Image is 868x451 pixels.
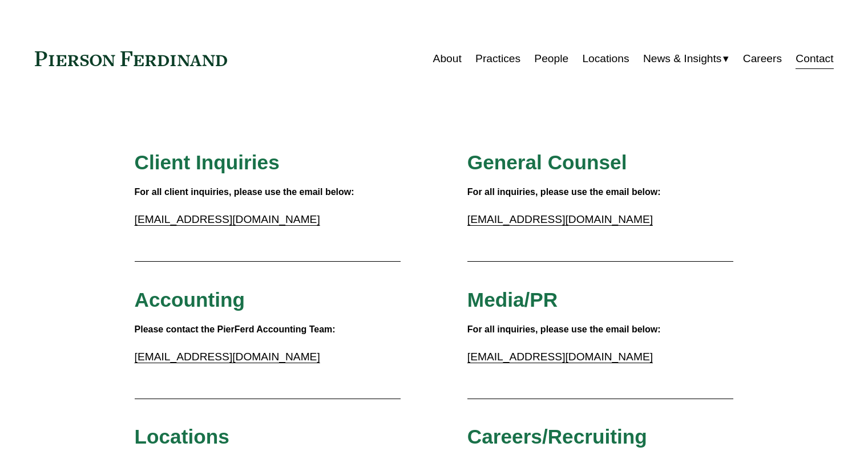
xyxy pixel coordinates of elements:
[467,425,647,448] span: Careers/Recruiting
[135,151,280,173] span: Client Inquiries
[467,187,661,197] strong: For all inquiries, please use the email below:
[135,213,320,225] a: [EMAIL_ADDRESS][DOMAIN_NAME]
[475,48,520,70] a: Practices
[135,351,320,363] a: [EMAIL_ADDRESS][DOMAIN_NAME]
[135,289,245,311] span: Accounting
[433,48,462,70] a: About
[467,351,653,363] a: [EMAIL_ADDRESS][DOMAIN_NAME]
[135,324,336,334] strong: Please contact the PierFerd Accounting Team:
[135,425,229,448] span: Locations
[467,213,653,225] a: [EMAIL_ADDRESS][DOMAIN_NAME]
[467,324,661,334] strong: For all inquiries, please use the email below:
[582,48,629,70] a: Locations
[796,48,833,70] a: Contact
[467,151,627,173] span: General Counsel
[643,48,729,70] a: folder dropdown
[467,289,558,311] span: Media/PR
[135,187,354,197] strong: For all client inquiries, please use the email below:
[534,48,568,70] a: People
[743,48,782,70] a: Careers
[643,49,722,69] span: News & Insights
